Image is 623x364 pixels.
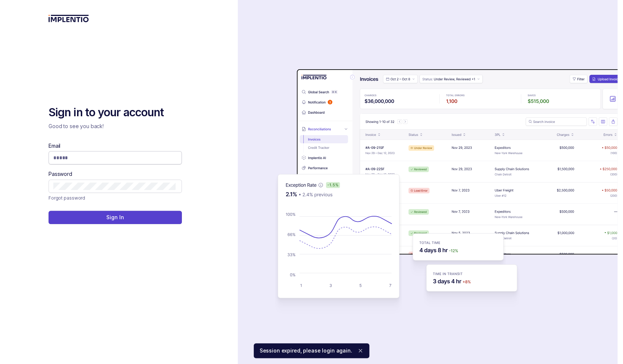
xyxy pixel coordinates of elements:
label: Email [49,142,60,150]
a: Link Forgot password [49,194,85,202]
label: Password [49,170,72,178]
button: Sign In [49,211,182,224]
p: Session expired, please login again. [260,347,352,354]
p: Sign In [106,214,124,221]
p: Good to see you back! [49,123,182,130]
p: Forgot password [49,194,85,202]
h2: Sign in to your account [49,105,182,120]
img: logo [49,15,89,22]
